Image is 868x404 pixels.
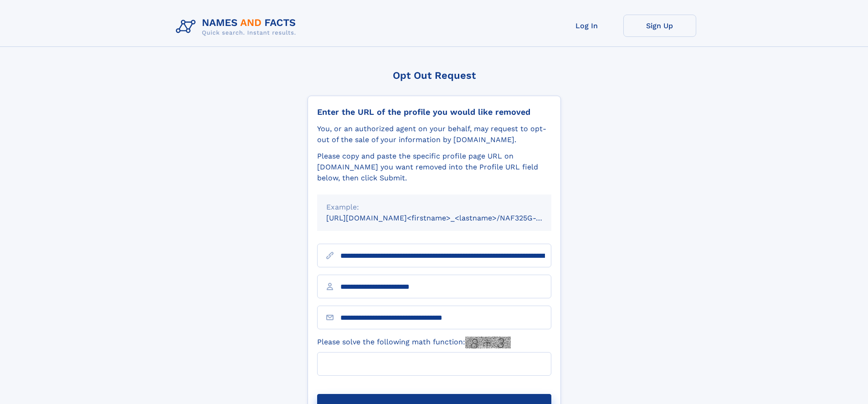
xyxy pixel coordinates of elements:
div: You, or an authorized agent on your behalf, may request to opt-out of the sale of your informatio... [317,123,551,145]
div: Enter the URL of the profile you would like removed [317,107,551,117]
div: Please copy and paste the specific profile page URL on [DOMAIN_NAME] you want removed into the Pr... [317,151,551,184]
div: Opt Out Request [308,70,561,81]
a: Sign Up [623,15,696,37]
small: [URL][DOMAIN_NAME]<firstname>_<lastname>/NAF325G-xxxxxxxx [326,214,569,222]
img: Logo Names and Facts [172,15,303,39]
label: Please solve the following math function: [317,337,511,348]
a: Log In [550,15,623,37]
div: Example: [326,202,542,213]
